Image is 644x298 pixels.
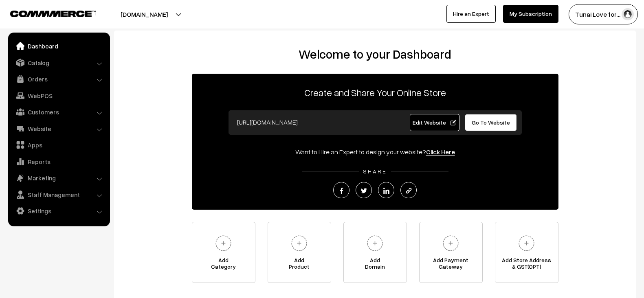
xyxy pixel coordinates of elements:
a: Orders [10,72,107,86]
a: Add Store Address& GST(OPT) [495,222,558,283]
a: Customers [10,105,107,119]
a: Apps [10,138,107,152]
img: COMMMERCE [10,11,96,17]
a: WebPOS [10,88,107,103]
span: Add Product [268,257,331,273]
a: Edit Website [410,114,459,131]
span: SHARE [359,168,391,175]
a: AddProduct [268,222,331,283]
a: Catalog [10,55,107,70]
a: Staff Management [10,187,107,202]
a: Website [10,121,107,136]
span: Add Store Address & GST(OPT) [495,257,558,273]
div: Want to Hire an Expert to design your website? [192,147,558,157]
span: Add Category [192,257,255,273]
img: plus.svg [440,232,462,254]
a: Dashboard [10,39,107,53]
a: Add PaymentGateway [419,222,483,283]
h2: Welcome to your Dashboard [122,47,628,61]
img: plus.svg [515,232,538,254]
p: Create and Share Your Online Store [192,85,558,100]
img: plus.svg [364,232,386,254]
a: AddCategory [192,222,255,283]
a: Settings [10,204,107,218]
a: Go To Website [465,114,517,131]
a: Marketing [10,171,107,185]
span: Add Payment Gateway [420,257,482,273]
a: AddDomain [343,222,407,283]
button: Tunai Love for… [569,4,638,24]
img: plus.svg [288,232,310,254]
a: Reports [10,154,107,169]
span: Edit Website [413,119,456,126]
a: My Subscription [503,5,558,23]
span: Add Domain [344,257,407,273]
span: Go To Website [472,119,510,126]
a: Hire an Expert [446,5,496,23]
img: user [622,8,634,20]
a: COMMMERCE [10,8,81,18]
button: [DOMAIN_NAME] [92,4,196,24]
img: plus.svg [212,232,235,254]
a: Click Here [426,148,455,156]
